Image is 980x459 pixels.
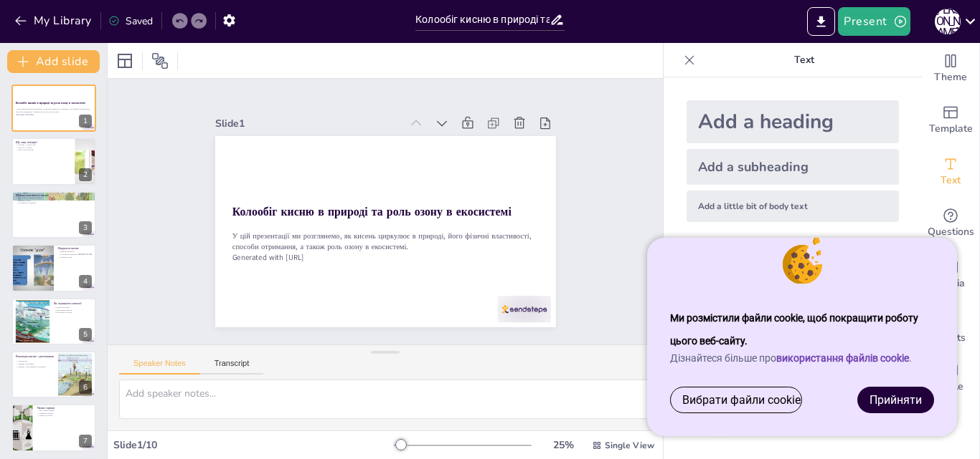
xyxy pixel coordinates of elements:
p: Реакція з металами [16,362,54,365]
p: У цій презентації ми розглянемо, як кисень циркулює в природі, його фізичні властивості, способи ... [229,215,536,268]
p: Повітря - суміш газів [16,143,71,146]
div: 3 [11,191,96,238]
div: Saved [108,14,153,28]
p: Окислення [16,360,54,363]
div: 3 [79,221,92,234]
div: Change the overall theme [922,43,979,95]
p: Наявність кисню [37,412,92,415]
p: Кисень у повітрі [16,145,71,148]
div: 25 % [546,438,580,452]
a: Вибрати файли cookie [671,387,812,412]
font: Ми розмістили файли cookie, щоб покращити роботу цього веб-сайту. [670,312,918,347]
div: Slide 1 [225,99,410,132]
button: Export to PowerPoint [807,7,835,36]
span: Questions [928,224,974,240]
p: Інші гази в повітрі [16,148,71,151]
input: Insert title [415,9,550,30]
div: 5 [79,328,92,341]
p: Розчинність в рідинах [16,202,92,205]
div: 1 [79,115,92,127]
div: 5 [11,298,96,345]
p: Фізичні властивості кисню [16,193,92,198]
button: Add slide [7,50,100,73]
p: Незалежне відкриття [PERSON_NAME] [58,253,92,256]
div: 2 [11,137,96,185]
div: 1 [11,84,96,132]
button: Speaker Notes [119,359,200,375]
div: 4 [11,244,96,291]
div: 6 [11,351,96,398]
p: Три умови горіння [37,410,92,412]
font: Вибрати файли cookie [682,393,801,407]
div: Add a heading [687,100,899,143]
div: 7 [79,435,92,448]
span: Template [929,121,973,137]
p: Фотосинтез рослин [54,311,92,314]
font: . [909,352,912,364]
div: 6 [79,381,92,394]
span: Position [151,52,169,69]
p: Реакція з органічними сполуками [16,365,54,368]
a: Прийняти [858,387,933,412]
p: Електроліз води [54,306,92,309]
div: Add a subheading [687,149,899,185]
div: 2 [79,168,92,181]
div: 4 [79,275,92,288]
strong: Колообіг кисню в природі та роль озону в екосистемі [232,188,511,233]
p: Без кольору, запаху та смаку [16,196,92,199]
font: Прийняти [870,393,922,407]
span: Text [941,173,961,188]
div: Layout [113,49,136,72]
span: Theme [934,69,967,85]
p: Відкриття Шеєле [58,251,92,253]
p: Відкриття кисню [58,246,92,251]
button: Present [838,7,910,36]
p: Розділення повітря [54,309,92,311]
button: Transcript [200,359,264,375]
div: Add a little bit of body text [687,190,899,222]
p: Розвиток хімії [58,256,92,259]
strong: Колообіг кисню в природі та роль озону в екосистемі [16,102,85,105]
span: Single View [605,440,654,451]
font: Дізнайтеся більше про [670,352,776,364]
div: Slide 1 / 10 [113,438,394,452]
p: У цій презентації ми розглянемо, як кисень циркулює в природі, його фізичні властивості, способи ... [16,108,92,113]
p: Пальне та тепло [37,415,92,417]
p: Взаємодія кисню з речовинами [16,354,54,359]
div: Add ready made slides [922,95,979,146]
p: Умови горіння [37,406,92,410]
p: Що таке повітря? [16,140,71,144]
div: 7 [11,404,96,451]
button: My Library [11,9,98,32]
div: Get real-time input from your audience [922,198,979,249]
p: Як отримують кисень? [54,301,92,305]
div: Add text boxes [922,146,979,198]
a: використання файлів cookie [776,352,909,364]
p: Generated with [URL] [227,236,533,278]
p: Text [701,43,908,77]
button: [PERSON_NAME] [935,7,961,36]
p: Generated with [URL] [16,113,92,116]
div: [PERSON_NAME] [935,9,961,34]
p: Легший за воду [16,199,92,202]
